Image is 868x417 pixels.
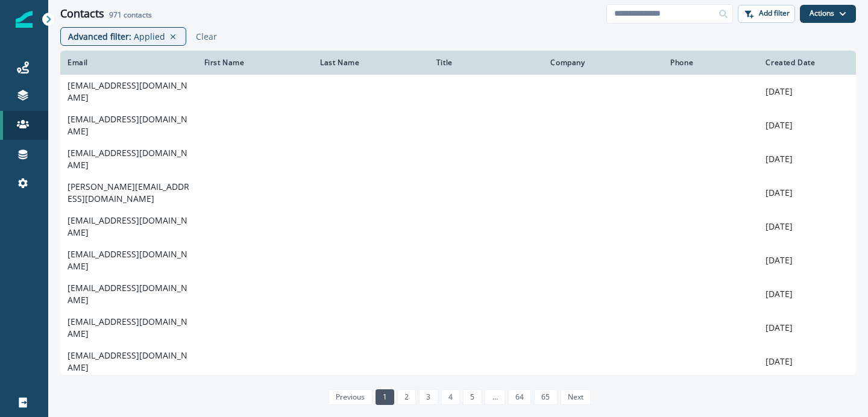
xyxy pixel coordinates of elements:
[766,322,849,334] p: [DATE]
[670,58,751,67] div: Phone
[766,58,849,67] div: Created Date
[419,389,438,405] a: Page 3
[376,389,394,405] a: Page 1 is your current page
[60,176,856,210] a: [PERSON_NAME][EMAIL_ADDRESS][DOMAIN_NAME][DATE]
[60,311,197,345] td: [EMAIL_ADDRESS][DOMAIN_NAME]
[766,153,849,165] p: [DATE]
[766,86,849,98] p: [DATE]
[766,119,849,131] p: [DATE]
[60,108,856,142] a: [EMAIL_ADDRESS][DOMAIN_NAME][DATE]
[60,210,197,243] td: [EMAIL_ADDRESS][DOMAIN_NAME]
[60,142,856,176] a: [EMAIL_ADDRESS][DOMAIN_NAME][DATE]
[463,389,482,405] a: Page 5
[60,108,197,142] td: [EMAIL_ADDRESS][DOMAIN_NAME]
[60,75,197,108] td: [EMAIL_ADDRESS][DOMAIN_NAME]
[60,176,197,210] td: [PERSON_NAME][EMAIL_ADDRESS][DOMAIN_NAME]
[534,389,557,405] a: Page 65
[196,31,217,42] p: Clear
[738,5,795,23] button: Add filter
[800,5,856,23] button: Actions
[561,389,591,405] a: Next page
[766,288,849,300] p: [DATE]
[508,389,531,405] a: Page 64
[60,243,856,277] a: [EMAIL_ADDRESS][DOMAIN_NAME][DATE]
[550,58,656,67] div: Company
[320,58,422,67] div: Last Name
[60,277,856,311] a: [EMAIL_ADDRESS][DOMAIN_NAME][DATE]
[766,187,849,199] p: [DATE]
[766,254,849,266] p: [DATE]
[109,10,122,20] span: 971
[60,311,856,345] a: [EMAIL_ADDRESS][DOMAIN_NAME][DATE]
[60,345,856,378] a: [EMAIL_ADDRESS][DOMAIN_NAME][DATE]
[397,389,416,405] a: Page 2
[436,58,536,67] div: Title
[441,389,460,405] a: Page 4
[60,345,197,378] td: [EMAIL_ADDRESS][DOMAIN_NAME]
[766,221,849,233] p: [DATE]
[109,11,152,19] h2: contacts
[60,142,197,176] td: [EMAIL_ADDRESS][DOMAIN_NAME]
[325,389,591,405] ul: Pagination
[60,210,856,243] a: [EMAIL_ADDRESS][DOMAIN_NAME][DATE]
[766,356,849,368] p: [DATE]
[485,389,505,405] a: Jump forward
[204,58,306,67] div: First Name
[191,31,217,42] button: Clear
[60,243,197,277] td: [EMAIL_ADDRESS][DOMAIN_NAME]
[68,30,131,43] p: Advanced filter :
[60,277,197,311] td: [EMAIL_ADDRESS][DOMAIN_NAME]
[16,11,33,28] img: Inflection
[68,58,190,67] div: Email
[759,9,790,17] p: Add filter
[60,75,856,108] a: [EMAIL_ADDRESS][DOMAIN_NAME][DATE]
[60,7,104,20] h1: Contacts
[134,30,165,43] p: Applied
[60,27,186,46] div: Advanced filter: Applied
